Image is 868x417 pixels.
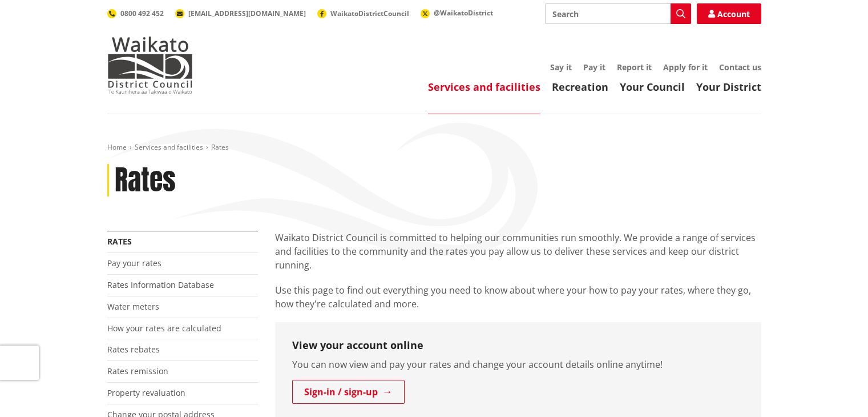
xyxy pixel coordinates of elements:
a: 0800 492 452 [107,9,164,18]
a: WaikatoDistrictCouncil [317,9,409,18]
a: Rates Information Database [107,279,214,290]
a: How your rates are calculated [107,323,221,334]
a: Rates [107,236,132,247]
a: Recreation [552,80,608,94]
a: Home [107,142,127,152]
nav: breadcrumb [107,143,761,153]
a: Pay your rates [107,258,162,268]
a: @WaikatoDistrict [421,8,493,18]
a: Water meters [107,301,159,312]
img: Waikato District Council - Te Kaunihera aa Takiwaa o Waikato [107,37,193,94]
a: Account [697,3,761,24]
a: Pay it [583,62,605,73]
span: [EMAIL_ADDRESS][DOMAIN_NAME] [188,9,306,18]
a: Rates rebates [107,344,160,355]
span: 0800 492 452 [120,9,164,18]
span: WaikatoDistrictCouncil [330,9,409,18]
p: You can now view and pay your rates and change your account details online anytime! [292,358,744,371]
a: Services and facilities [428,80,540,94]
span: Rates [211,142,229,152]
a: Apply for it [663,62,708,73]
h1: Rates [115,164,176,197]
a: Property revaluation [107,387,185,398]
a: Contact us [719,62,761,73]
a: Your Council [620,80,685,94]
a: Services and facilities [135,142,203,152]
p: Waikato District Council is committed to helping our communities run smoothly. We provide a range... [275,231,761,272]
a: [EMAIL_ADDRESS][DOMAIN_NAME] [175,9,306,18]
p: Use this page to find out everything you need to know about where your how to pay your rates, whe... [275,283,761,311]
h3: View your account online [292,339,744,352]
span: @WaikatoDistrict [434,8,493,18]
a: Rates remission [107,366,168,376]
a: Your District [696,80,761,94]
a: Report it [617,62,652,73]
a: Say it [550,62,572,73]
a: Sign-in / sign-up [292,380,405,404]
input: Search input [545,3,691,24]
